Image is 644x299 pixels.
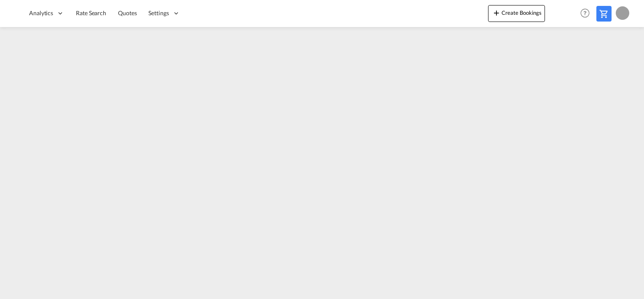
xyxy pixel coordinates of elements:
[578,6,592,20] span: Help
[76,9,106,16] span: Rate Search
[148,9,169,17] span: Settings
[118,9,137,16] span: Quotes
[488,5,545,22] button: icon-plus 400-fgCreate Bookings
[578,6,596,21] div: Help
[491,8,502,18] md-icon: icon-plus 400-fg
[29,9,53,17] span: Analytics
